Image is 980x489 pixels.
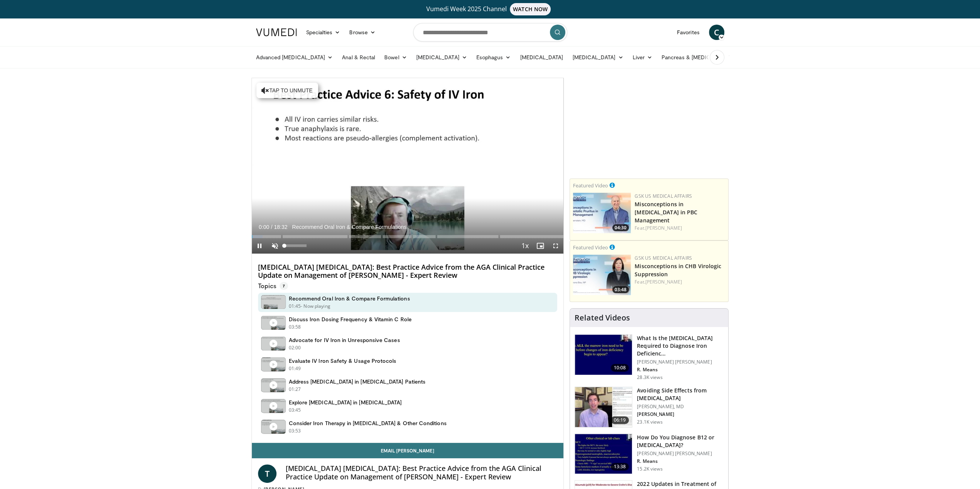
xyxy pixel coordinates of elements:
h4: Explore [MEDICAL_DATA] in [MEDICAL_DATA] [289,399,402,406]
a: [PERSON_NAME] [645,279,682,285]
p: 01:27 [289,386,301,393]
a: Esophagus [472,50,516,65]
h4: [MEDICAL_DATA] [MEDICAL_DATA]: Best Practice Advice from the AGA Clinical Practice Update on Mana... [258,263,558,280]
h4: Discuss Iron Dosing Frequency & Vitamin C Role [289,316,412,323]
span: 04:30 [612,224,629,231]
img: 172d2151-0bab-4046-8dbc-7c25e5ef1d9f.150x105_q85_crop-smart_upscale.jpg [575,434,632,474]
div: Feat. [635,225,725,232]
a: Advanced [MEDICAL_DATA] [251,50,338,65]
h4: Consider Iron Therapy in [MEDICAL_DATA] & Other Conditions [289,420,447,427]
p: [PERSON_NAME], MD [637,404,724,410]
p: [PERSON_NAME] [PERSON_NAME] [637,451,724,457]
button: Unmute [267,238,283,254]
span: 7 [280,282,288,290]
h4: Evaluate IV Iron Safety & Usage Protocols [289,357,397,364]
a: [MEDICAL_DATA] [515,50,568,65]
a: 13:38 How Do You Diagnose B12 or [MEDICAL_DATA]? [PERSON_NAME] [PERSON_NAME] R. Means 15.2K views [575,434,724,474]
a: Misconceptions in CHB Virologic Suppression [635,262,721,278]
a: [MEDICAL_DATA] [568,50,628,65]
h4: Related Videos [575,313,630,322]
a: 10:08 What Is the [MEDICAL_DATA] Required to Diagnose Iron Deficienc… [PERSON_NAME] [PERSON_NAME]... [575,334,724,381]
a: GSK US Medical Affairs [635,193,692,199]
p: 03:53 [289,427,301,434]
a: 04:30 [573,193,631,233]
span: 06:19 [611,416,629,424]
small: Featured Video [573,244,608,251]
h3: How Do You Diagnose B12 or [MEDICAL_DATA]? [637,434,724,449]
h4: Advocate for IV Iron in Unresponsive Cases [289,337,400,344]
span: 0:00 [259,224,269,230]
span: 18:32 [274,224,287,230]
a: C [709,25,724,40]
img: 59d1e413-5879-4b2e-8b0a-b35c7ac1ec20.jpg.150x105_q85_crop-smart_upscale.jpg [573,255,631,295]
p: 03:45 [289,407,301,414]
input: Search topics, interventions [413,23,567,42]
button: Playback Rate [517,238,533,254]
p: R. Means [637,458,724,464]
span: / [271,224,273,230]
img: 6f9900f7-f6e7-4fd7-bcbb-2a1dc7b7d476.150x105_q85_crop-smart_upscale.jpg [575,387,632,427]
p: [PERSON_NAME] [PERSON_NAME] [637,359,724,365]
button: Enable picture-in-picture mode [533,238,548,254]
button: Fullscreen [548,238,563,254]
h3: Avoiding Side Effects from [MEDICAL_DATA] [637,387,724,402]
p: 03:58 [289,324,301,330]
span: 10:08 [611,364,629,372]
button: Tap to unmute [256,83,318,98]
a: Email [PERSON_NAME] [252,443,564,458]
p: 01:45 [289,303,301,310]
img: VuMedi Logo [256,28,297,36]
video-js: Video Player [252,78,564,254]
p: Topics [258,282,288,290]
p: [PERSON_NAME] [637,411,724,417]
img: 15adaf35-b496-4260-9f93-ea8e29d3ece7.150x105_q85_crop-smart_upscale.jpg [575,335,632,375]
iframe: Advertisement [591,78,707,174]
a: T [258,464,276,483]
p: 23.1K views [637,419,662,425]
a: 03:48 [573,255,631,295]
div: Progress Bar [252,235,564,238]
a: [MEDICAL_DATA] [412,50,472,65]
a: Pancreas & [MEDICAL_DATA] [657,50,747,65]
img: aa8aa058-1558-4842-8c0c-0d4d7a40e65d.jpg.150x105_q85_crop-smart_upscale.jpg [573,193,631,233]
a: [PERSON_NAME] [645,225,682,231]
a: Vumedi Week 2025 ChannelWATCH NOW [257,3,723,15]
a: GSK US Medical Affairs [635,255,692,261]
span: WATCH NOW [510,3,551,15]
span: 03:48 [612,286,629,293]
div: Feat. [635,279,725,285]
p: R. Means [637,367,724,373]
div: Volume Level [285,244,307,247]
p: 02:00 [289,344,301,351]
span: Recommend Oral Iron & Compare Formulations [292,224,406,230]
p: 28.3K views [637,374,662,381]
button: Pause [252,238,267,254]
a: Bowel [380,50,411,65]
a: Misconceptions in [MEDICAL_DATA] in PBC Management [635,200,697,224]
h3: What Is the [MEDICAL_DATA] Required to Diagnose Iron Deficienc… [637,334,724,357]
p: - Now playing [301,303,330,310]
a: Specialties [302,25,345,40]
a: 06:19 Avoiding Side Effects from [MEDICAL_DATA] [PERSON_NAME], MD [PERSON_NAME] 23.1K views [575,387,724,427]
a: Browse [345,25,380,40]
a: Liver [628,50,657,65]
h4: Recommend Oral Iron & Compare Formulations [289,295,410,302]
span: 13:38 [611,463,629,471]
h4: Address [MEDICAL_DATA] in [MEDICAL_DATA] Patients [289,378,426,385]
h4: [MEDICAL_DATA] [MEDICAL_DATA]: Best Practice Advice from the AGA Clinical Practice Update on Mana... [286,464,558,481]
a: Anal & Rectal [337,50,380,65]
p: 15.2K views [637,466,662,472]
a: Favorites [672,25,704,40]
p: 01:49 [289,365,301,372]
small: Featured Video [573,182,608,189]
